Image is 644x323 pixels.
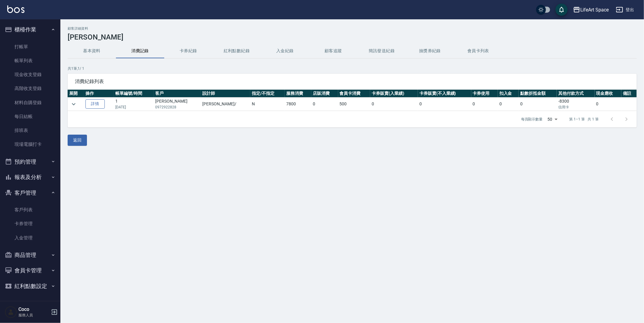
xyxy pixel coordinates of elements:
[2,22,58,37] button: 櫃檯作業
[311,90,338,98] th: 店販消費
[406,44,454,58] button: 抽獎券紀錄
[201,98,250,111] td: [PERSON_NAME] /
[68,33,637,41] h3: [PERSON_NAME]
[498,98,519,111] td: 0
[557,98,595,111] td: -8300
[471,98,498,111] td: 0
[621,90,637,98] th: 備註
[595,90,621,98] th: 現金應收
[2,169,58,185] button: 報表及分析
[571,4,611,16] button: LifeArt Space
[2,231,58,245] a: 入金管理
[311,98,338,111] td: 0
[68,44,116,58] button: 基本資料
[2,247,58,263] button: 商品管理
[2,68,58,82] a: 現金收支登錄
[498,90,519,98] th: 扣入金
[5,306,17,318] img: Person
[471,90,498,98] th: 卡券使用
[580,6,609,14] div: LifeArt Space
[2,185,58,201] button: 客戶管理
[454,44,502,58] button: 會員卡列表
[154,98,201,111] td: [PERSON_NAME]
[213,44,261,58] button: 紅利點數紀錄
[519,90,557,98] th: 點數折抵金額
[201,90,250,98] th: 設計師
[418,90,471,98] th: 卡券販賣(不入業績)
[2,154,58,170] button: 預約管理
[338,98,370,111] td: 500
[114,90,154,98] th: 帳單編號/時間
[614,4,637,15] button: 登出
[285,98,311,111] td: 7800
[84,90,114,98] th: 操作
[2,123,58,137] a: 排班表
[250,98,285,111] td: N
[114,98,154,111] td: 1
[556,4,568,16] button: save
[2,82,58,95] a: 高階收支登錄
[2,54,58,68] a: 帳單列表
[309,44,357,58] button: 顧客追蹤
[2,263,58,278] button: 會員卡管理
[557,90,595,98] th: 其他付款方式
[68,27,637,30] h2: 顧客詳細資料
[2,278,58,294] button: 紅利點數設定
[68,66,637,71] p: 共 1 筆, 1 / 1
[569,117,599,122] p: 第 1–1 筆 共 1 筆
[154,90,201,98] th: 客戶
[68,135,87,146] button: 返回
[85,99,105,109] a: 詳情
[2,217,58,231] a: 卡券管理
[68,90,84,98] th: 展開
[69,100,78,109] button: expand row
[2,137,58,151] a: 現場電腦打卡
[155,104,199,110] p: 0972922828
[18,312,49,318] p: 服務人員
[75,78,630,85] span: 消費紀錄列表
[18,306,49,312] h5: Coco
[521,117,543,122] p: 每頁顯示數量
[519,98,557,111] td: 0
[338,90,370,98] th: 會員卡消費
[357,44,406,58] button: 簡訊發送紀錄
[7,5,24,13] img: Logo
[285,90,311,98] th: 服務消費
[261,44,309,58] button: 入金紀錄
[2,96,58,110] a: 材料自購登錄
[595,98,621,111] td: 0
[370,98,418,111] td: 0
[558,104,593,110] p: 信用卡
[250,90,285,98] th: 指定/不指定
[545,111,560,127] div: 50
[164,44,213,58] button: 卡券紀錄
[2,203,58,217] a: 客戶列表
[115,104,152,110] p: [DATE]
[370,90,418,98] th: 卡券販賣(入業績)
[418,98,471,111] td: 0
[2,110,58,123] a: 每日結帳
[2,40,58,54] a: 打帳單
[116,44,164,58] button: 消費記錄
